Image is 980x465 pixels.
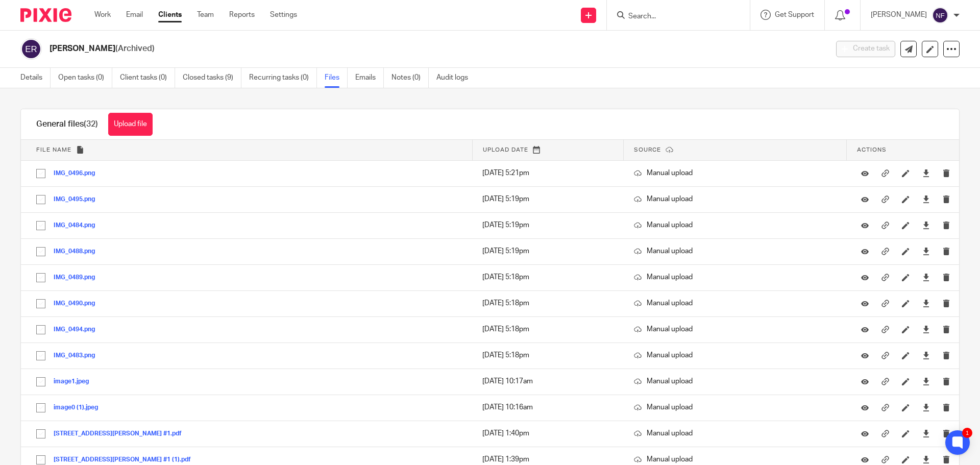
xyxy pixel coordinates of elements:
[634,428,837,438] p: Manual upload
[482,376,613,386] p: [DATE] 10:17am
[31,294,51,313] input: Select
[634,324,837,334] p: Manual upload
[922,402,930,412] a: Download
[54,326,103,333] button: IMG_0494.png
[775,11,814,18] span: Get Support
[229,10,255,20] a: Reports
[249,68,317,88] a: Recurring tasks (0)
[634,272,837,282] p: Manual upload
[31,242,51,261] input: Select
[932,7,948,23] img: svg%3E
[482,298,613,308] p: [DATE] 5:18pm
[922,428,930,438] a: Download
[126,10,143,20] a: Email
[54,274,103,281] button: IMG_0489.png
[20,8,71,22] img: Pixie
[108,113,153,136] button: Upload file
[31,398,51,418] input: Select
[857,147,887,153] span: Actions
[634,298,837,308] p: Manual upload
[922,324,930,334] a: Download
[634,220,837,230] p: Manual upload
[871,10,927,20] p: [PERSON_NAME]
[634,402,837,412] p: Manual upload
[634,350,837,360] p: Manual upload
[31,190,51,209] input: Select
[634,194,837,204] p: Manual upload
[197,10,214,20] a: Team
[36,147,71,153] span: File name
[183,68,241,88] a: Closed tasks (9)
[436,68,476,88] a: Audit logs
[31,164,51,183] input: Select
[54,248,103,255] button: IMG_0488.png
[54,352,103,359] button: IMG_0483.png
[482,428,613,438] p: [DATE] 1:40pm
[922,376,930,386] a: Download
[634,454,837,464] p: Manual upload
[115,44,155,53] span: (Archived)
[634,147,661,153] span: Source
[922,350,930,360] a: Download
[54,456,199,463] button: [STREET_ADDRESS][PERSON_NAME] #1 (1).pdf
[482,220,613,230] p: [DATE] 5:19pm
[54,170,103,177] button: IMG_0496.png
[54,378,96,385] button: image1.jpeg
[54,196,103,203] button: IMG_0495.png
[634,168,837,178] p: Manual upload
[922,272,930,282] a: Download
[54,300,103,307] button: IMG_0490.png
[922,220,930,230] a: Download
[482,350,613,360] p: [DATE] 5:18pm
[483,147,528,153] span: Upload date
[54,404,106,411] button: image0 (1).jpeg
[54,430,189,437] button: [STREET_ADDRESS][PERSON_NAME] #1.pdf
[482,324,613,334] p: [DATE] 5:18pm
[836,41,895,57] button: Create task
[58,68,112,88] a: Open tasks (0)
[355,68,384,88] a: Emails
[50,43,667,54] h2: [PERSON_NAME]
[31,424,51,444] input: Select
[962,428,972,438] div: 1
[36,119,98,130] h1: General files
[922,246,930,256] a: Download
[31,268,51,287] input: Select
[391,68,429,88] a: Notes (0)
[634,376,837,386] p: Manual upload
[922,298,930,308] a: Download
[325,68,348,88] a: Files
[922,194,930,204] a: Download
[31,372,51,391] input: Select
[482,272,613,282] p: [DATE] 5:18pm
[922,168,930,178] a: Download
[482,194,613,204] p: [DATE] 5:19pm
[922,454,930,464] a: Download
[482,454,613,464] p: [DATE] 1:39pm
[482,168,613,178] p: [DATE] 5:21pm
[20,38,42,60] img: svg%3E
[120,68,175,88] a: Client tasks (0)
[20,68,51,88] a: Details
[31,320,51,339] input: Select
[270,10,297,20] a: Settings
[627,12,719,21] input: Search
[482,246,613,256] p: [DATE] 5:19pm
[31,216,51,235] input: Select
[84,120,98,128] span: (32)
[482,402,613,412] p: [DATE] 10:16am
[158,10,182,20] a: Clients
[54,222,103,229] button: IMG_0484.png
[94,10,111,20] a: Work
[31,346,51,365] input: Select
[634,246,837,256] p: Manual upload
